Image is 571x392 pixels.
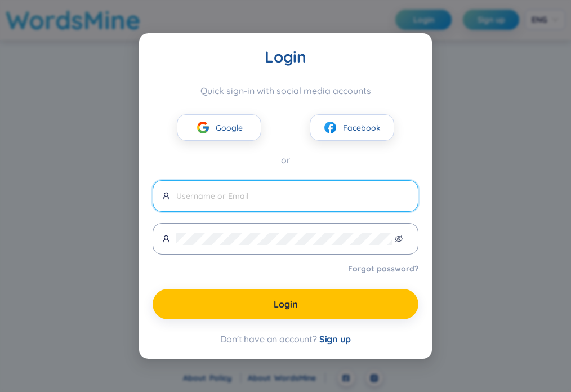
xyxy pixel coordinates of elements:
img: facebook [323,121,337,135]
a: Forgot password? [348,263,418,274]
div: Login [153,47,418,67]
div: Don't have an account? [153,333,418,345]
div: Quick sign-in with social media accounts [153,85,418,96]
span: Sign up [319,333,351,345]
span: user [162,235,170,243]
span: eye-invisible [395,235,403,243]
div: or [153,153,418,167]
input: Username or Email [176,190,409,202]
button: googleGoogle [177,114,261,141]
span: Facebook [343,122,381,134]
span: user [162,192,170,200]
span: Login [274,298,298,310]
button: Login [153,289,418,319]
span: Google [216,122,243,134]
img: google [196,121,210,135]
button: facebookFacebook [310,114,394,141]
